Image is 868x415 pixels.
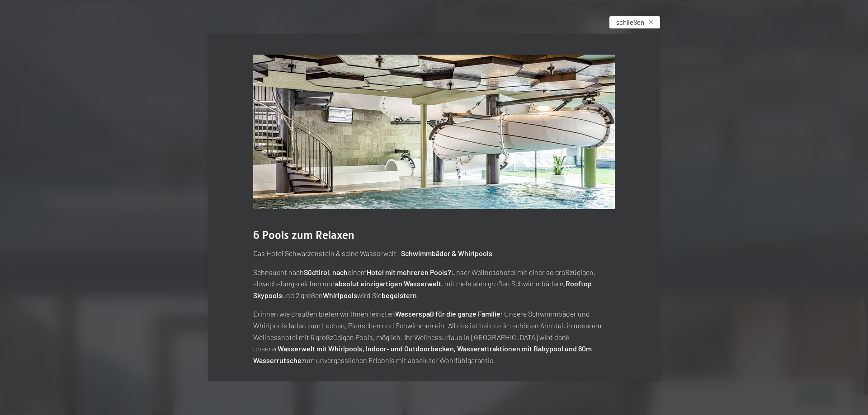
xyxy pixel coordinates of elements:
[253,55,615,209] img: Urlaub - Schwimmbad - Sprudelbänke - Babybecken uvw.
[335,279,441,288] strong: absolut einzigartigen Wasserwelt
[253,247,615,259] p: Das Hotel Schwarzenstein & seine Wasserwelt –
[367,268,451,276] strong: Hotel mit mehreren Pools?
[253,279,592,299] strong: Rooftop Skypools
[382,291,417,299] strong: begeistern
[304,268,348,276] strong: Südtirol, nach
[616,18,644,27] span: schließen
[401,249,492,257] strong: Schwimmbäder & Whirlpools
[323,291,357,299] strong: Whirlpools
[253,228,354,242] span: 6 Pools zum Relaxen
[253,266,615,301] p: Sehnsucht nach einem Unser Wellnesshotel mit einer so großzügigen, abwechslungsreichen und , mit ...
